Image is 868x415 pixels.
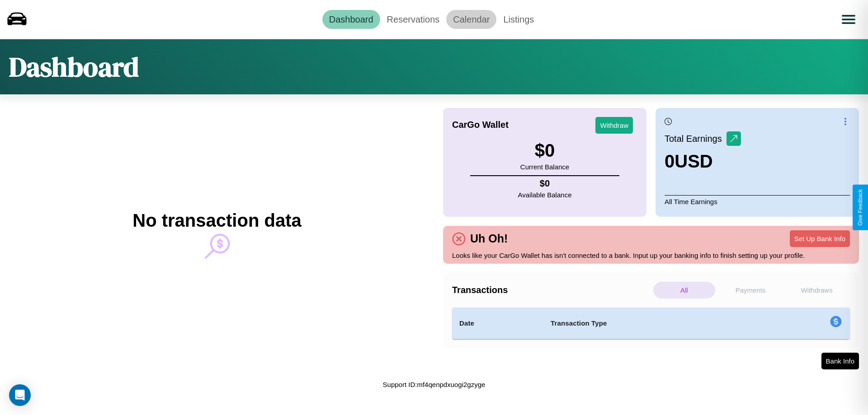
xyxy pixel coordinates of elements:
p: Support ID: mf4qenpdxuogi2gzyge [383,378,486,391]
div: Give Feedback [857,189,863,226]
button: Set Up Bank Info [790,230,850,247]
button: Open menu [836,7,861,32]
table: simple table [452,308,850,339]
p: Current Balance [520,161,569,173]
p: Total Earnings [665,131,726,147]
h4: Date [459,318,536,329]
h2: No transaction data [132,210,301,231]
h4: CarGo Wallet [452,120,509,130]
h1: Dashboard [9,48,139,85]
p: Looks like your CarGo Wallet has isn't connected to a bank. Input up your banking info to finish ... [452,249,850,261]
a: Listings [496,10,541,29]
button: Withdraw [595,117,633,134]
h4: Uh Oh! [466,232,512,245]
p: Available Balance [518,189,572,201]
a: Calendar [446,10,496,29]
a: Dashboard [322,10,380,29]
p: All [653,282,715,298]
p: All Time Earnings [665,195,850,208]
h4: Transaction Type [551,318,756,329]
div: Open Intercom Messenger [9,384,31,406]
a: Reservations [380,10,447,29]
h3: $ 0 [520,140,569,161]
p: Withdraws [786,282,848,298]
p: Payments [720,282,782,298]
button: Bank Info [821,353,859,369]
h3: 0 USD [665,151,741,172]
h4: Transactions [452,285,651,295]
h4: $ 0 [518,178,572,189]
